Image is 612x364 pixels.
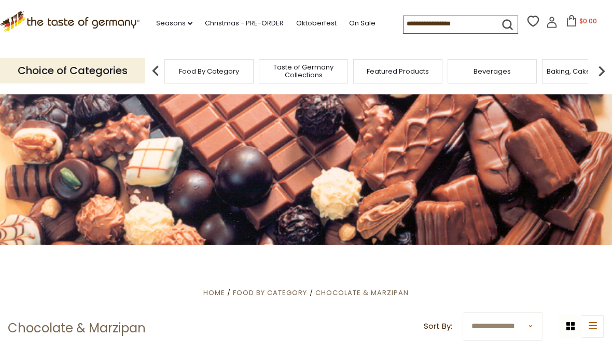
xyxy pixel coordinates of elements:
[156,18,192,29] a: Seasons
[424,320,452,333] label: Sort By:
[203,288,225,298] a: Home
[8,320,146,336] h1: Chocolate & Marzipan
[296,18,337,29] a: Oktoberfest
[233,288,307,298] a: Food By Category
[145,61,166,81] img: previous arrow
[474,67,511,75] a: Beverages
[262,63,345,79] a: Taste of Germany Collections
[367,67,429,75] a: Featured Products
[579,17,597,25] span: $0.00
[315,288,409,298] a: Chocolate & Marzipan
[560,15,604,31] button: $0.00
[205,18,284,29] a: Christmas - PRE-ORDER
[591,61,612,81] img: next arrow
[349,18,375,29] a: On Sale
[179,67,239,75] a: Food By Category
